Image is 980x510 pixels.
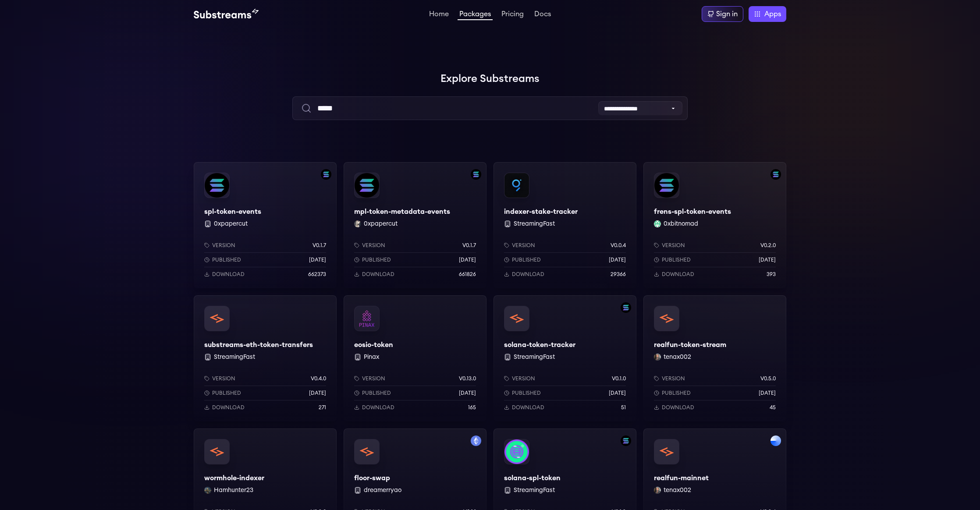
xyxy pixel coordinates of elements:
p: Version [362,375,385,382]
a: Home [427,11,451,19]
p: [DATE] [459,256,476,263]
p: 393 [767,271,776,278]
a: substreams-eth-token-transferssubstreams-eth-token-transfers StreamingFastVersionv0.4.0Published[... [194,295,337,421]
a: Filter by solana networkspl-token-eventsspl-token-events 0xpapercutVersionv0.1.7Published[DATE]Do... [194,162,337,288]
p: Version [662,242,685,249]
p: Download [662,404,694,411]
p: [DATE] [759,390,776,397]
img: Filter by base network [771,436,781,446]
p: 29366 [611,271,626,278]
img: Filter by mainnet network [471,436,481,446]
p: v0.1.7 [312,242,326,249]
a: Pricing [500,11,526,19]
img: Filter by solana network [621,302,631,313]
p: Version [212,375,235,382]
p: [DATE] [609,256,626,263]
p: 51 [621,404,626,411]
h1: Explore Substreams [194,70,786,88]
p: 661826 [459,271,476,278]
button: tenax002 [664,353,691,361]
p: Version [512,242,535,249]
button: StreamingFast [514,486,555,495]
button: StreamingFast [514,220,555,228]
button: 0xbitnomad [664,220,698,228]
p: 165 [468,404,476,411]
p: Published [212,390,241,397]
div: Sign in [716,9,738,19]
p: Version [212,242,235,249]
button: 0xpapercut [364,220,398,228]
p: Published [512,256,541,263]
p: Published [662,390,691,397]
p: Download [662,271,694,278]
p: v0.1.0 [612,375,626,382]
img: Substream's logo [194,9,259,19]
p: Published [662,256,691,263]
p: Version [362,242,385,249]
p: Download [212,271,245,278]
p: [DATE] [459,390,476,397]
img: Filter by solana network [621,436,631,446]
p: Download [512,271,544,278]
p: Version [662,375,685,382]
p: [DATE] [309,256,326,263]
p: Download [362,271,394,278]
img: Filter by solana network [771,169,781,180]
p: 662373 [308,271,326,278]
p: 45 [770,404,776,411]
button: Hamhunter23 [214,486,253,495]
a: Filter by solana networksolana-token-trackersolana-token-tracker StreamingFastVersionv0.1.0Publis... [494,295,636,421]
p: Download [512,404,544,411]
a: Sign in [702,6,743,22]
a: indexer-stake-trackerindexer-stake-tracker StreamingFastVersionv0.0.4Published[DATE]Download29366 [494,162,636,288]
p: v0.5.0 [760,375,776,382]
a: Packages [458,11,493,20]
p: 271 [319,404,326,411]
button: 0xpapercut [214,220,248,228]
p: Published [512,390,541,397]
p: v0.2.0 [760,242,776,249]
button: StreamingFast [514,353,555,361]
p: Published [212,256,241,263]
p: v0.1.7 [462,242,476,249]
a: Docs [533,11,553,19]
p: Version [512,375,535,382]
a: realfun-token-streamrealfun-token-streamtenax002 tenax002Versionv0.5.0Published[DATE]Download45 [643,295,786,421]
button: Pinax [364,353,379,361]
button: dreamerryao [364,486,401,495]
p: [DATE] [759,256,776,263]
button: StreamingFast [214,353,255,361]
a: eosio-tokeneosio-token PinaxVersionv0.13.0Published[DATE]Download165 [344,295,486,421]
p: [DATE] [309,390,326,397]
p: v0.13.0 [459,375,476,382]
p: Download [362,404,394,411]
button: tenax002 [664,486,691,495]
img: Filter by solana network [321,169,331,180]
a: Filter by solana networkfrens-spl-token-eventsfrens-spl-token-events0xbitnomad 0xbitnomadVersionv... [643,162,786,288]
p: [DATE] [609,390,626,397]
p: Published [362,390,391,397]
p: v0.0.4 [611,242,626,249]
a: Filter by solana networkmpl-token-metadata-eventsmpl-token-metadata-events0xpapercut 0xpapercutVe... [344,162,486,288]
p: Download [212,404,245,411]
img: Filter by solana network [471,169,481,180]
p: Published [362,256,391,263]
span: Apps [764,9,781,19]
p: v0.4.0 [311,375,326,382]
